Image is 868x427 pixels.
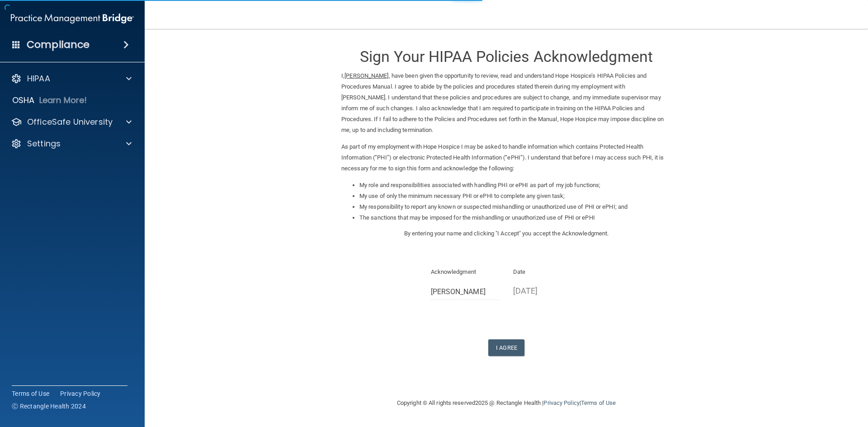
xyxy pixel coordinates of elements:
li: My responsibility to report any known or suspected mishandling or unauthorized use of PHI or ePHI... [359,202,671,212]
ins: [PERSON_NAME] [344,72,388,79]
a: Privacy Policy [60,389,101,398]
p: Learn More! [39,95,87,106]
h4: Compliance [27,38,90,51]
p: Acknowledgment [431,267,500,277]
p: I, , have been given the opportunity to review, read and understand Hope Hospice’s HIPAA Policies... [341,70,671,136]
a: Terms of Use [12,389,49,398]
button: I Agree [488,339,524,356]
p: OSHA [12,95,35,106]
li: The sanctions that may be imposed for the mishandling or unauthorized use of PHI or ePHI [359,212,671,223]
img: PMB logo [11,9,134,28]
p: OfficeSafe University [27,117,113,127]
a: Settings [11,138,132,149]
p: Date [513,267,582,277]
input: Full Name [431,283,500,300]
p: HIPAA [27,73,50,84]
li: My role and responsibilities associated with handling PHI or ePHI as part of my job functions; [359,180,671,191]
p: As part of my employment with Hope Hospice I may be asked to handle information which contains Pr... [341,141,671,174]
a: Terms of Use [581,399,616,406]
div: Copyright © All rights reserved 2025 @ Rectangle Health | | [341,389,671,418]
span: Ⓒ Rectangle Health 2024 [12,402,86,411]
li: My use of only the minimum necessary PHI or ePHI to complete any given task; [359,191,671,202]
a: OfficeSafe University [11,117,132,127]
p: By entering your name and clicking "I Accept" you accept the Acknowledgment. [341,228,671,239]
p: [DATE] [513,283,582,298]
p: Settings [27,138,61,149]
a: Privacy Policy [543,399,579,406]
a: HIPAA [11,73,132,84]
h3: Sign Your HIPAA Policies Acknowledgment [341,48,671,65]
